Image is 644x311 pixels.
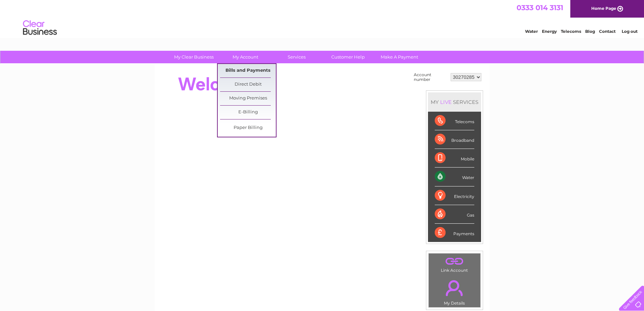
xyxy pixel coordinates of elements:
[220,78,276,91] a: Direct Debit
[269,51,325,63] a: Services
[428,253,481,274] td: Link Account
[435,186,474,205] div: Electricity
[430,276,479,300] a: .
[439,99,453,105] div: LIVE
[320,51,376,63] a: Customer Help
[585,29,595,34] a: Blog
[430,255,479,267] a: .
[220,92,276,105] a: Moving Premises
[372,51,427,63] a: Make A Payment
[428,274,481,308] td: My Details
[599,29,616,34] a: Contact
[435,205,474,224] div: Gas
[525,29,538,34] a: Water
[220,106,276,119] a: E-Billing
[217,51,273,63] a: My Account
[435,224,474,242] div: Payments
[163,4,482,33] div: Clear Business is a trading name of Verastar Limited (registered in [GEOGRAPHIC_DATA] No. 3667643...
[622,29,638,34] a: Log out
[435,168,474,186] div: Water
[23,18,57,38] img: logo.png
[561,29,581,34] a: Telecoms
[435,112,474,130] div: Telecoms
[166,51,222,63] a: My Clear Business
[220,64,276,77] a: Bills and Payments
[517,3,563,12] a: 0333 014 3131
[428,92,481,112] div: MY SERVICES
[435,149,474,168] div: Mobile
[412,71,449,84] td: Account number
[542,29,557,34] a: Energy
[435,130,474,149] div: Broadband
[220,121,276,135] a: Paper Billing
